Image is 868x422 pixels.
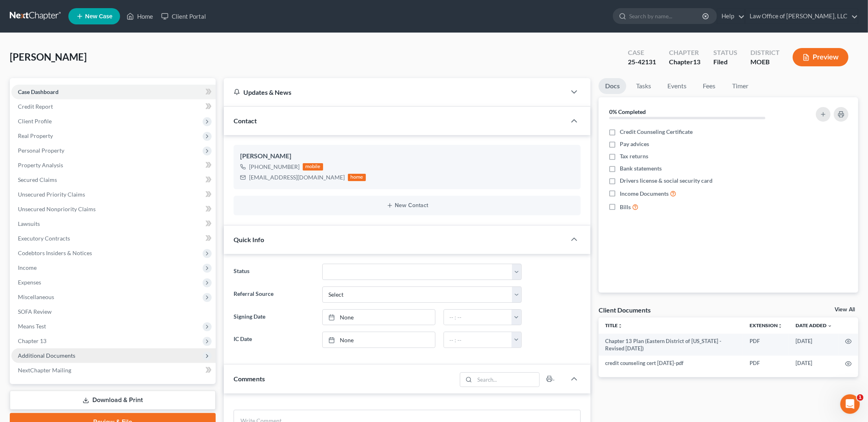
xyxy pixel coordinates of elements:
[778,324,783,328] i: unfold_more
[85,13,112,20] span: New Case
[620,164,662,173] span: Bank statements
[713,57,737,67] div: Filed
[18,88,59,95] span: Case Dashboard
[669,57,700,67] div: Chapter
[18,132,53,139] span: Real Property
[18,118,52,125] span: Client Profile
[628,57,656,67] div: 25-42131
[230,332,318,348] label: IC Date
[18,162,63,168] span: Property Analysis
[620,152,648,160] span: Tax returns
[234,236,264,243] span: Quick Info
[789,334,839,356] td: [DATE]
[713,48,737,57] div: Status
[11,187,216,202] a: Unsecured Priority Claims
[18,323,46,330] span: Means Test
[669,48,700,57] div: Chapter
[857,394,864,401] span: 1
[18,308,52,315] span: SOFA Review
[620,128,693,136] span: Credit Counseling Certificate
[750,57,780,67] div: MOEB
[599,334,743,356] td: Chapter 13 Plan (Eastern District of [US_STATE] - Revised [DATE])
[240,151,574,161] div: [PERSON_NAME]
[835,307,855,313] a: View All
[696,78,722,94] a: Fees
[726,78,755,94] a: Timer
[157,9,210,24] a: Client Portal
[628,48,656,57] div: Case
[11,85,216,99] a: Case Dashboard
[750,48,780,57] div: District
[620,140,649,148] span: Pay advices
[10,51,87,63] span: [PERSON_NAME]
[789,356,839,370] td: [DATE]
[793,48,848,66] button: Preview
[18,206,96,212] span: Unsecured Nonpriority Claims
[240,202,574,209] button: New Contact
[230,264,318,280] label: Status
[827,324,832,328] i: expand_more
[18,191,85,198] span: Unsecured Priority Claims
[18,293,54,300] span: Miscellaneous
[18,220,40,227] span: Lawsuits
[11,202,216,216] a: Unsecured Nonpriority Claims
[743,356,789,370] td: PDF
[475,373,540,387] input: Search...
[599,356,743,370] td: credit counseling cert [DATE]-pdf
[18,279,41,286] span: Expenses
[230,286,318,303] label: Referral Source
[693,58,700,66] span: 13
[661,78,693,94] a: Events
[743,334,789,356] td: PDF
[18,235,70,242] span: Executory Contracts
[18,176,57,183] span: Secured Claims
[605,322,623,328] a: Titleunfold_more
[249,163,300,171] div: [PHONE_NUMBER]
[796,322,832,328] a: Date Added expand_more
[234,88,556,96] div: Updates & News
[717,9,745,24] a: Help
[11,304,216,319] a: SOFA Review
[18,249,92,256] span: Codebtors Insiders & Notices
[750,322,783,328] a: Extensionunfold_more
[303,163,323,171] div: mobile
[18,147,64,154] span: Personal Property
[840,394,860,414] iframe: Intercom live chat
[249,173,345,181] div: [EMAIL_ADDRESS][DOMAIN_NAME]
[11,216,216,231] a: Lawsuits
[620,177,713,185] span: Drivers license & social security card
[348,174,366,181] div: home
[629,9,704,24] input: Search by name...
[18,367,71,374] span: NextChapter Mailing
[18,337,46,344] span: Chapter 13
[618,324,623,328] i: unfold_more
[620,203,631,211] span: Bills
[10,391,216,410] a: Download & Print
[599,78,626,94] a: Docs
[11,158,216,173] a: Property Analysis
[444,310,512,325] input: -- : --
[122,9,157,24] a: Home
[234,375,265,383] span: Comments
[11,231,216,246] a: Executory Contracts
[444,332,512,348] input: -- : --
[599,306,651,314] div: Client Documents
[230,309,318,326] label: Signing Date
[620,190,669,198] span: Income Documents
[18,103,53,110] span: Credit Report
[18,352,75,359] span: Additional Documents
[11,173,216,187] a: Secured Claims
[609,108,646,115] strong: 0% Completed
[11,99,216,114] a: Credit Report
[630,78,658,94] a: Tasks
[323,332,435,348] a: None
[323,310,435,325] a: None
[234,117,257,125] span: Contact
[18,264,37,271] span: Income
[746,9,858,24] a: Law Office of [PERSON_NAME], LLC
[11,363,216,378] a: NextChapter Mailing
